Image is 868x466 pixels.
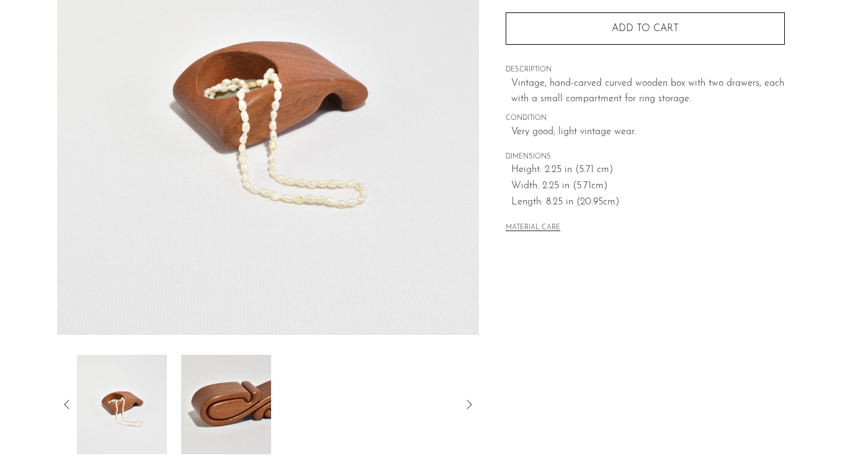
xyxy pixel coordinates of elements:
button: MATERIAL CARE [506,224,560,233]
span: Very good; light vintage wear. [511,124,785,140]
span: CONDITION [506,113,785,124]
span: Add to cart [612,24,679,34]
img: Hand-Carved Ring Box [76,355,166,454]
span: DIMENSIONS [506,152,785,163]
span: Width: 2.25 in (5.71cm) [511,178,785,194]
span: Length: 8.25 in (20.95cm) [511,194,785,211]
img: Hand-Carved Ring Box [181,355,271,454]
span: DESCRIPTION [506,65,785,76]
p: Vintage, hand-carved curved wooden box with two drawers, each with a small compartment for ring s... [511,76,785,107]
span: Height: 2.25 in (5.71 cm) [511,162,785,178]
button: Add to cart [506,12,785,45]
